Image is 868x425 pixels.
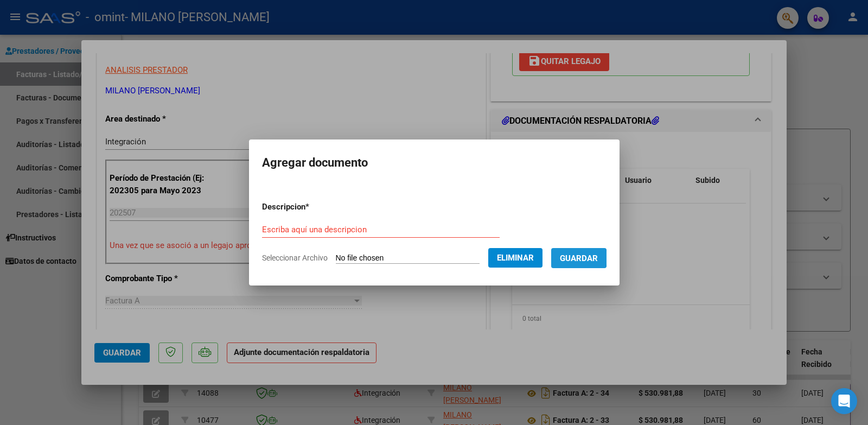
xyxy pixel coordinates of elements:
[488,248,542,268] button: Eliminar
[551,248,607,268] button: Guardar
[831,388,857,414] div: Open Intercom Messenger
[262,201,366,213] p: Descripcion
[560,253,598,263] span: Guardar
[497,253,534,263] span: Eliminar
[262,153,607,173] h2: Agregar documento
[262,253,328,262] span: Seleccionar Archivo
